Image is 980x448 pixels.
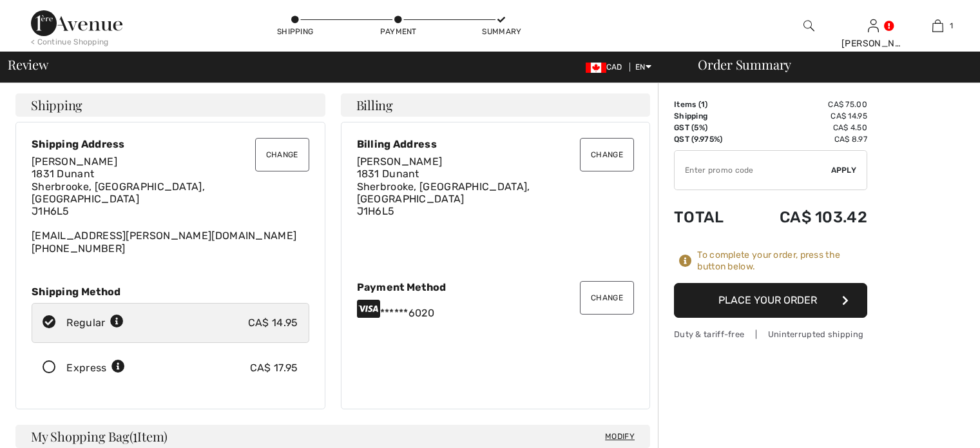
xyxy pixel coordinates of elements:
[31,99,82,112] span: Shipping
[32,168,205,217] span: 1831 Dunant Sherbrooke, [GEOGRAPHIC_DATA], [GEOGRAPHIC_DATA] J1H6L5
[674,195,744,239] td: Total
[682,58,972,71] div: Order Summary
[744,110,867,122] td: CA$ 14.95
[803,18,814,34] img: search the website
[831,164,857,176] span: Apply
[635,63,651,72] span: EN
[674,99,744,110] td: Items ( )
[250,360,298,376] div: CA$ 17.95
[31,36,109,48] div: < Continue Shopping
[744,133,867,145] td: CA$ 8.97
[357,281,635,293] div: Payment Method
[586,63,606,73] img: Canadian Dollar
[8,58,48,71] span: Review
[356,99,393,112] span: Billing
[32,155,309,255] div: [EMAIL_ADDRESS][PERSON_NAME][DOMAIN_NAME] [PHONE_NUMBER]
[841,37,905,50] div: [PERSON_NAME]
[580,138,634,171] button: Change
[744,99,867,110] td: CA$ 75.00
[950,20,953,32] span: 1
[248,315,298,331] div: CA$ 14.95
[32,138,309,150] div: Shipping Address
[674,122,744,133] td: GST (5%)
[276,26,314,37] div: Shipping
[66,360,125,376] div: Express
[482,26,521,37] div: Summary
[906,18,969,34] a: 1
[674,283,867,318] button: Place Your Order
[674,328,867,340] div: Duty & tariff-free | Uninterrupted shipping
[675,151,831,190] input: Promo code
[130,427,168,445] span: ( Item)
[744,195,867,239] td: CA$ 103.42
[32,286,309,298] div: Shipping Method
[701,100,705,109] span: 1
[357,155,443,168] span: [PERSON_NAME]
[697,249,867,273] div: To complete your order, press the button below.
[32,155,117,168] span: [PERSON_NAME]
[379,26,418,37] div: Payment
[868,19,879,32] a: Sign In
[868,18,879,34] img: My Info
[255,138,309,171] button: Change
[357,138,635,150] div: Billing Address
[31,10,122,36] img: 1ère Avenue
[932,18,943,34] img: My Bag
[586,63,628,72] span: CAD
[15,425,650,448] h4: My Shopping Bag
[66,315,124,331] div: Regular
[674,133,744,145] td: QST (9.975%)
[605,430,635,443] span: Modify
[357,168,530,217] span: 1831 Dunant Sherbrooke, [GEOGRAPHIC_DATA], [GEOGRAPHIC_DATA] J1H6L5
[580,281,634,315] button: Change
[133,427,137,443] span: 1
[674,110,744,122] td: Shipping
[744,122,867,133] td: CA$ 4.50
